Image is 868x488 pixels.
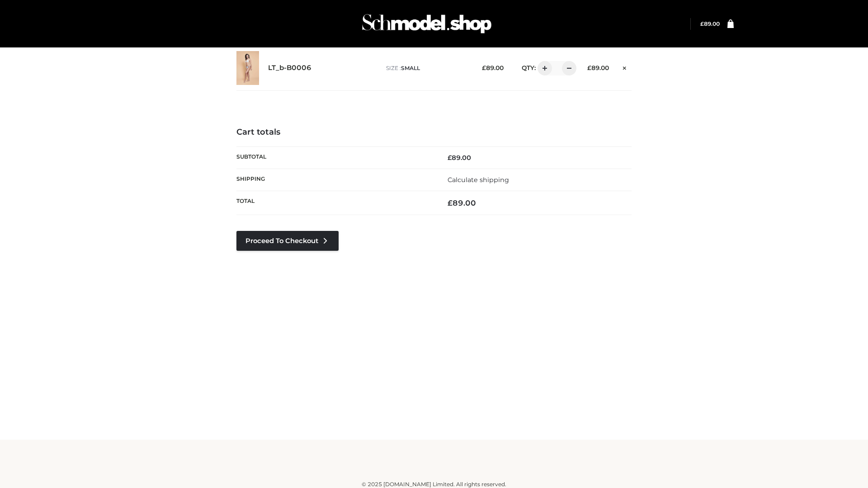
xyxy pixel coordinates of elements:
bdi: 89.00 [700,20,720,27]
h4: Cart totals [236,127,632,137]
a: £89.00 [700,20,720,27]
a: LT_b-B0006 [268,64,311,72]
span: £ [448,154,452,162]
p: size : [386,64,468,72]
span: SMALL [401,65,420,71]
img: Schmodel Admin 964 [359,6,495,42]
bdi: 89.00 [448,154,471,162]
a: Proceed to Checkout [236,231,339,251]
th: Shipping [236,169,434,191]
span: £ [587,64,591,71]
span: £ [482,64,486,71]
div: QTY: [513,61,573,75]
a: Remove this item [618,61,632,73]
th: Subtotal [236,146,434,169]
th: Total [236,191,434,215]
bdi: 89.00 [482,64,504,71]
a: Calculate shipping [448,176,509,184]
bdi: 89.00 [448,198,476,207]
bdi: 89.00 [587,64,609,71]
span: £ [448,198,453,207]
span: £ [700,20,704,27]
